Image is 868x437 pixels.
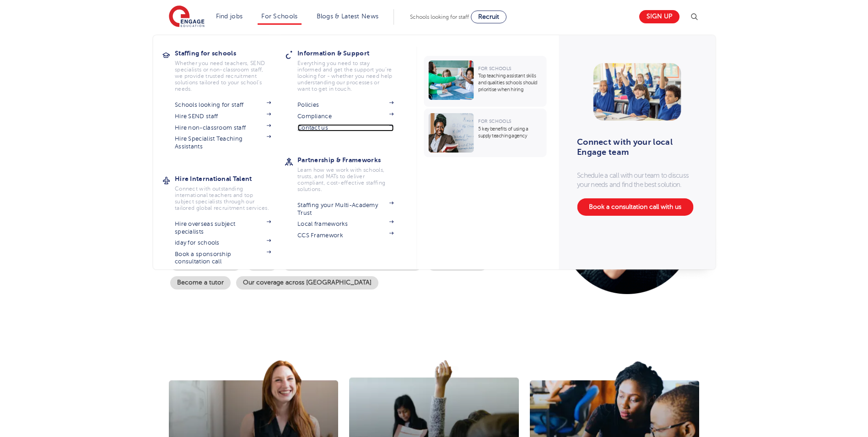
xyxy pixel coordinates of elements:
[471,11,507,23] a: Recruit
[297,232,394,239] a: CCS Framework
[175,172,285,185] h3: Hire International Talent
[297,153,407,166] h3: Partnership & Frameworks
[478,72,542,93] p: Top teaching assistant skills and qualities schools should prioritise when hiring
[424,109,549,157] a: For Schools5 key benefits of using a supply teaching agency
[577,198,693,216] a: Book a consultation call with us
[297,202,394,217] a: Staffing your Multi-Academy Trust
[175,113,271,120] a: Hire SEND staff
[297,60,394,92] p: Everything you need to stay informed and get the support you’re looking for - whether you need he...
[639,10,679,23] a: Sign up
[175,135,271,150] a: Hire Specialist Teaching Assistants
[297,47,407,92] a: Information & SupportEverything you need to stay informed and get the support you’re looking for ...
[297,124,394,131] a: Contact us
[478,126,542,139] p: 5 key benefits of using a supply teaching agency
[170,276,231,290] a: Become a tutor
[236,276,378,290] a: Our coverage across [GEOGRAPHIC_DATA]
[175,47,285,92] a: Staffing for schoolsWhether you need teachers, SEND specialists or non-classroom staff, we provid...
[478,13,499,20] span: Recruit
[410,14,469,20] span: Schools looking for staff
[317,13,379,20] a: Blogs & Latest News
[297,47,407,60] h3: Information & Support
[175,47,285,60] h3: Staffing for schools
[175,101,271,109] a: Schools looking for staff
[175,251,271,266] a: Book a sponsorship consultation call
[577,137,691,157] h3: Connect with your local Engage team
[261,13,297,20] a: For Schools
[216,13,243,20] a: Find jobs
[297,167,394,192] p: Learn how we work with schools, trusts, and MATs to deliver compliant, cost-effective staffing so...
[169,5,205,28] img: Engage Education
[577,171,697,189] p: Schedule a call with our team to discuss your needs and find the best solution.
[175,220,271,235] a: Hire overseas subject specialists
[424,56,549,107] a: For SchoolsTop teaching assistant skills and qualities schools should prioritise when hiring
[478,66,511,71] span: For Schools
[175,239,271,246] a: iday for schools
[297,153,407,192] a: Partnership & FrameworksLearn how we work with schools, trusts, and MATs to deliver compliant, co...
[297,113,394,120] a: Compliance
[175,186,271,211] p: Connect with outstanding international teachers and top subject specialists through our tailored ...
[175,124,271,131] a: Hire non-classroom staff
[478,119,511,124] span: For Schools
[297,220,394,228] a: Local frameworks
[297,101,394,109] a: Policies
[175,172,285,211] a: Hire International TalentConnect with outstanding international teachers and top subject speciali...
[175,60,271,92] p: Whether you need teachers, SEND specialists or non-classroom staff, we provide trusted recruitmen...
